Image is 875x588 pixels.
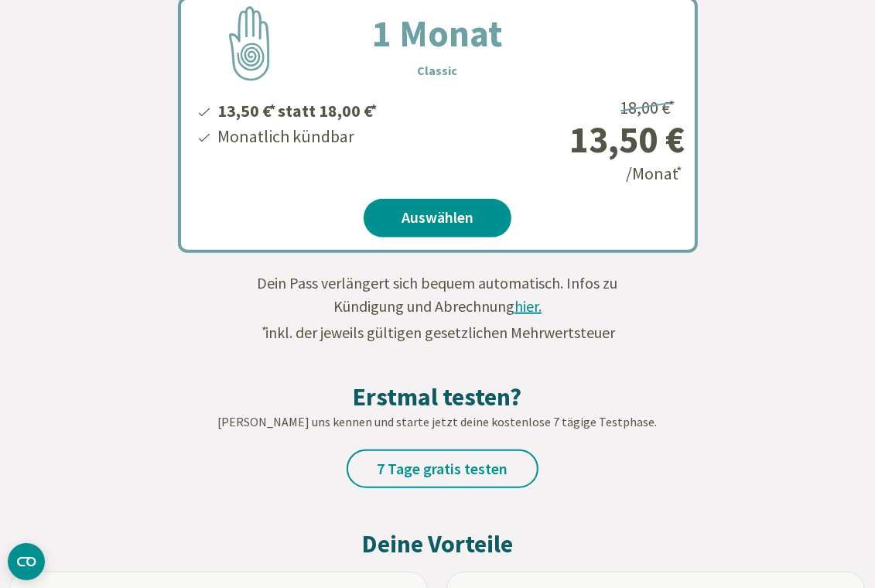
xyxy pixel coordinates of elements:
[620,97,678,118] span: 18,00 €
[500,121,685,158] div: 13,50 €
[8,543,45,580] button: CMP-Widget öffnen
[216,124,380,149] li: Monatlich kündbar
[347,450,538,488] a: 7 Tage gratis testen
[364,199,511,238] a: Auswählen
[418,61,458,80] h3: Classic
[514,296,542,316] span: hier.
[216,95,380,124] li: 13,50 € statt 18,00 €
[500,92,685,187] div: /Monat
[335,5,540,61] h2: 1 Monat
[260,323,615,342] span: inkl. der jeweils gültigen gesetzlichen Mehrwertsteuer
[244,272,631,344] div: Dein Pass verlängert sich bequem automatisch. Infos zu Kündigung und Abrechnung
